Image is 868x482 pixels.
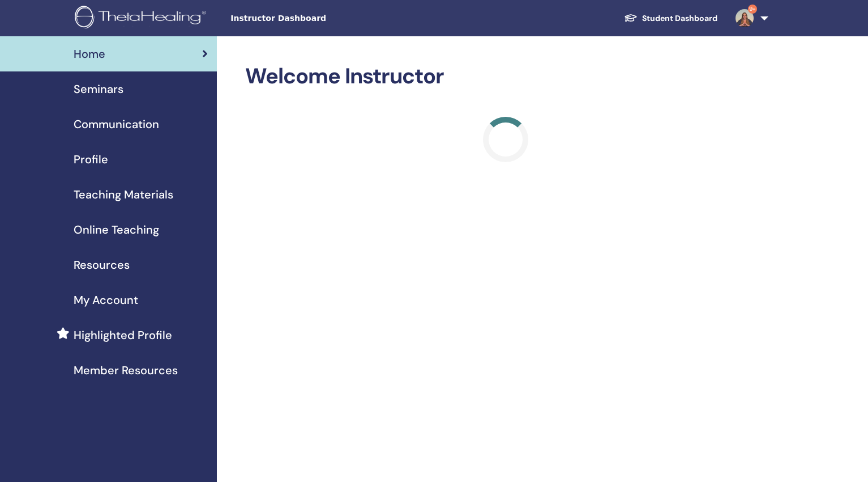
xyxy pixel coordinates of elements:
span: Instructor Dashboard [230,12,400,24]
span: 9+ [748,5,757,14]
a: Student Dashboard [615,8,726,29]
span: Online Teaching [74,221,159,238]
img: graduation-cap-white.svg [624,13,638,23]
span: Member Resources [74,362,178,379]
span: Seminars [74,81,123,98]
span: Highlighted Profile [74,327,172,344]
span: Communication [74,116,159,133]
h2: Welcome Instructor [245,64,766,90]
span: Resources [74,256,130,273]
span: Teaching Materials [74,186,173,203]
span: Profile [74,151,108,168]
img: default.jpg [736,9,754,27]
span: Home [74,45,105,62]
img: logo.png [75,6,210,31]
span: My Account [74,291,138,308]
